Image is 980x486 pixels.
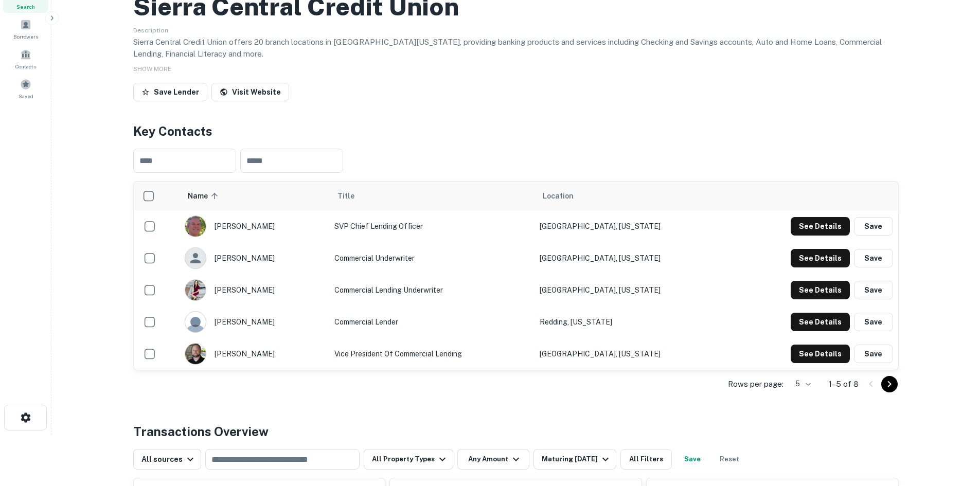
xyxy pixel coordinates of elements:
[185,215,324,237] div: [PERSON_NAME]
[457,449,529,470] button: Any Amount
[185,343,324,365] div: [PERSON_NAME]
[534,274,730,306] td: [GEOGRAPHIC_DATA], [US_STATE]
[15,62,36,70] span: Contacts
[676,449,709,470] button: Save your search to get updates of matches that match your search criteria.
[133,449,201,470] button: All sources
[337,190,368,202] span: Title
[534,338,730,370] td: [GEOGRAPHIC_DATA], [US_STATE]
[791,313,850,331] button: See Details
[713,449,746,470] button: Reset
[180,182,329,210] th: Name
[791,249,850,267] button: See Details
[854,249,893,267] button: Save
[185,279,324,301] div: [PERSON_NAME]
[185,344,206,364] img: 1517747856174
[854,217,893,236] button: Save
[3,75,48,102] a: Saved
[542,453,612,465] div: Maturing [DATE]
[133,83,207,101] button: Save Lender
[185,216,206,237] img: 1539824060990
[534,182,730,210] th: Location
[185,311,324,333] div: [PERSON_NAME]
[133,27,168,34] span: Description
[133,65,171,73] span: SHOW MORE
[185,247,324,269] div: [PERSON_NAME]
[854,281,893,299] button: Save
[788,376,812,391] div: 5
[329,182,534,210] th: Title
[854,345,893,363] button: Save
[13,32,38,41] span: Borrowers
[364,449,453,470] button: All Property Types
[728,378,783,390] p: Rows per page:
[329,306,534,338] td: Commercial Lender
[533,449,616,470] button: Maturing [DATE]
[133,122,899,140] h4: Key Contacts
[134,182,898,370] div: scrollable content
[534,210,730,242] td: [GEOGRAPHIC_DATA], [US_STATE]
[829,378,859,390] p: 1–5 of 8
[211,83,289,101] a: Visit Website
[929,404,980,453] iframe: Chat Widget
[19,92,33,100] span: Saved
[185,280,206,300] img: 1721626519778
[620,449,672,470] button: All Filters
[3,45,48,73] a: Contacts
[534,306,730,338] td: Redding, [US_STATE]
[133,36,899,60] p: Sierra Central Credit Union offers 20 branch locations in [GEOGRAPHIC_DATA][US_STATE], providing ...
[854,313,893,331] button: Save
[329,210,534,242] td: SVP Chief Lending Officer
[329,338,534,370] td: Vice President of Commercial Lending
[543,190,574,202] span: Location
[185,312,206,332] img: 9c8pery4andzj6ohjkjp54ma2
[3,15,48,43] a: Borrowers
[791,281,850,299] button: See Details
[133,422,269,441] h4: Transactions Overview
[329,274,534,306] td: Commercial Lending Underwriter
[141,453,197,465] div: All sources
[188,190,221,202] span: Name
[534,242,730,274] td: [GEOGRAPHIC_DATA], [US_STATE]
[881,376,898,392] button: Go to next page
[791,345,850,363] button: See Details
[329,242,534,274] td: Commercial Underwriter
[791,217,850,236] button: See Details
[16,3,35,11] span: Search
